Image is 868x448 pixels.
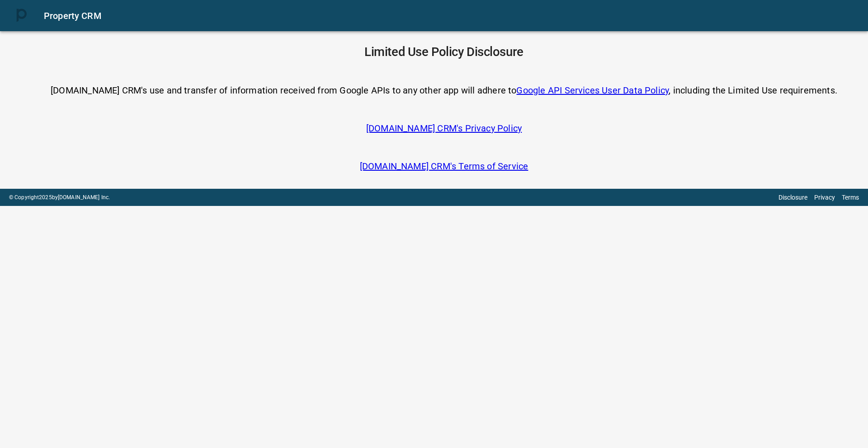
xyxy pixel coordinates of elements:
a: Terms [842,194,859,201]
a: [DOMAIN_NAME] CRM's Terms of Service [360,161,528,172]
div: Property CRM [44,9,857,23]
p: © Copyright 2025 by [9,193,110,201]
a: [DOMAIN_NAME] Inc. [58,194,110,201]
p: [DOMAIN_NAME] CRM's use and transfer of information received from Google APIs to any other app wi... [38,84,850,97]
a: Disclosure [778,194,807,201]
a: Google API Services User Data Policy [516,85,669,96]
a: Privacy [814,194,835,201]
h1: Limited Use Policy Disclosure [38,45,850,59]
a: [DOMAIN_NAME] CRM's Privacy Policy [366,123,522,134]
